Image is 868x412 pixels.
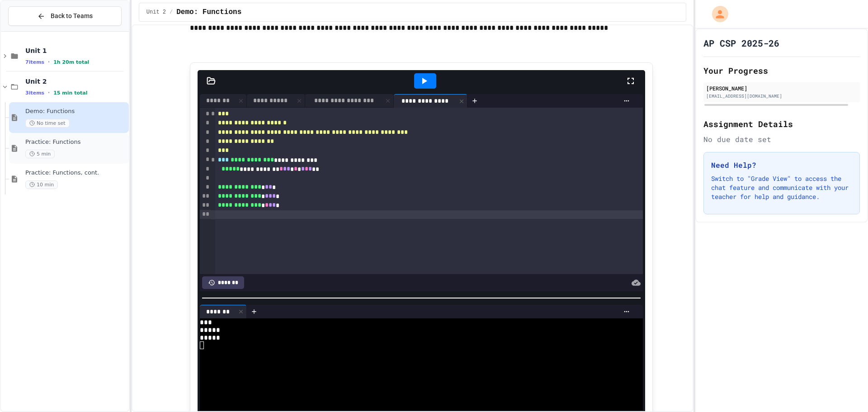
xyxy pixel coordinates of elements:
[25,138,127,146] span: Practice: Functions
[48,89,50,96] span: •
[53,90,87,96] span: 15 min total
[53,59,89,65] span: 1h 20m total
[176,7,241,18] span: Demo: Functions
[25,108,127,115] span: Demo: Functions
[51,11,93,21] span: Back to Teams
[703,37,779,49] h1: AP CSP 2025-26
[711,174,852,201] p: Switch to "Grade View" to access the chat feature and communicate with your teacher for help and ...
[48,58,50,66] span: •
[25,169,127,177] span: Practice: Functions, cont.
[25,59,44,65] span: 7 items
[25,47,127,55] span: Unit 1
[703,64,860,77] h2: Your Progress
[25,180,58,189] span: 10 min
[8,6,122,26] button: Back to Teams
[711,160,852,170] h3: Need Help?
[170,9,173,16] span: /
[706,93,857,99] div: [EMAIL_ADDRESS][DOMAIN_NAME]
[25,90,44,96] span: 3 items
[706,84,857,92] div: [PERSON_NAME]
[25,119,70,128] span: No time set
[703,4,731,24] div: My Account
[703,134,860,145] div: No due date set
[25,150,55,158] span: 5 min
[25,77,127,85] span: Unit 2
[703,118,860,130] h2: Assignment Details
[146,9,166,16] span: Unit 2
